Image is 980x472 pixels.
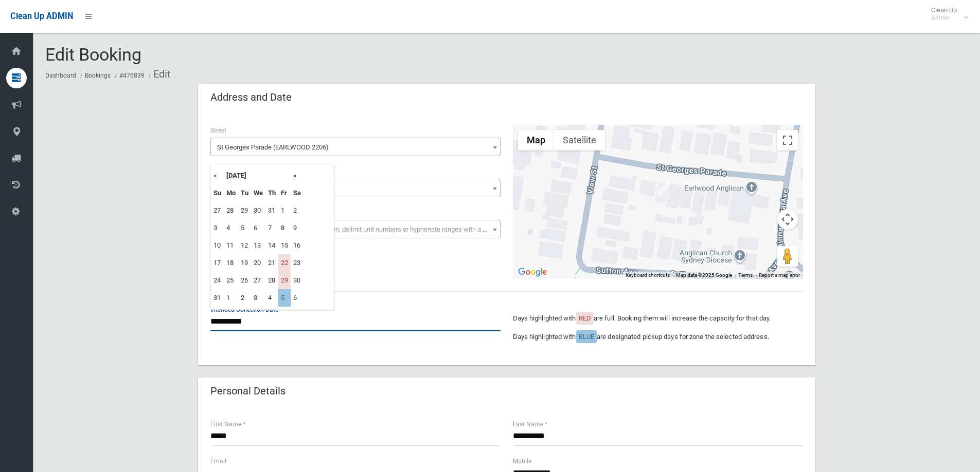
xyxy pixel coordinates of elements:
[291,219,304,237] td: 9
[291,254,304,272] td: 23
[265,289,278,307] td: 4
[931,14,957,22] small: Admin
[626,272,670,279] button: Keyboard shortcuts
[210,179,501,197] span: 12
[676,272,732,278] span: Map data ©2025 Google
[251,254,265,272] td: 20
[265,202,278,219] td: 31
[278,184,291,202] th: Fr
[213,181,498,196] span: 12
[278,254,291,272] td: 22
[759,272,800,278] a: Report a map error
[224,219,238,237] td: 4
[211,272,224,289] td: 24
[45,44,141,65] span: Edit Booking
[238,184,251,202] th: Tu
[777,246,798,267] button: Drag Pegman onto the map to open Street View
[738,272,753,278] a: Terms
[198,87,304,107] header: Address and Date
[224,237,238,254] td: 11
[278,202,291,219] td: 1
[224,272,238,289] td: 25
[238,254,251,272] td: 19
[198,381,298,401] header: Personal Details
[224,202,238,219] td: 28
[224,167,291,184] th: [DATE]
[777,209,798,230] button: Map camera controls
[265,272,278,289] td: 28
[291,202,304,219] td: 2
[238,289,251,307] td: 2
[291,184,304,202] th: Sa
[224,289,238,307] td: 1
[119,72,145,79] a: #476839
[518,130,554,150] button: Show street map
[554,130,605,150] button: Show satellite imagery
[10,11,73,21] span: Clean Up ADMIN
[211,237,224,254] td: 10
[515,266,549,279] a: Open this area in Google Maps (opens a new window)
[211,184,224,202] th: Su
[211,202,224,219] td: 27
[926,6,967,22] span: Clean Up
[45,72,76,79] a: Dashboard
[146,65,171,84] li: Edit
[265,254,278,272] td: 21
[513,312,803,325] p: Days highlighted with are full. Booking them will increase the capacity for that day.
[251,184,265,202] th: We
[251,289,265,307] td: 3
[291,272,304,289] td: 30
[251,219,265,237] td: 6
[278,237,291,254] td: 15
[265,184,278,202] th: Th
[579,314,591,322] span: RED
[211,167,224,184] th: «
[224,254,238,272] td: 18
[291,167,304,184] th: »
[238,272,251,289] td: 26
[85,72,111,79] a: Bookings
[211,254,224,272] td: 17
[238,237,251,254] td: 12
[278,289,291,307] td: 5
[278,219,291,237] td: 8
[211,219,224,237] td: 3
[251,237,265,254] td: 13
[210,138,501,156] span: St Georges Parade (EARLWOOD 2206)
[513,331,803,343] p: Days highlighted with are designated pickup days for zone the selected address.
[515,266,549,279] img: Google
[213,140,498,155] span: St Georges Parade (EARLWOOD 2206)
[291,289,304,307] td: 6
[579,333,594,341] span: BLUE
[217,225,505,233] span: Select the unit number from the dropdown, delimit unit numbers or hyphenate ranges with a comma
[278,272,291,289] td: 29
[238,219,251,237] td: 5
[251,202,265,219] td: 30
[777,130,798,150] button: Toggle fullscreen view
[224,184,238,202] th: Mo
[265,219,278,237] td: 7
[265,237,278,254] td: 14
[238,202,251,219] td: 29
[251,272,265,289] td: 27
[657,181,670,198] div: 12 St Georges Parade, EARLWOOD NSW 2206
[291,237,304,254] td: 16
[211,289,224,307] td: 31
